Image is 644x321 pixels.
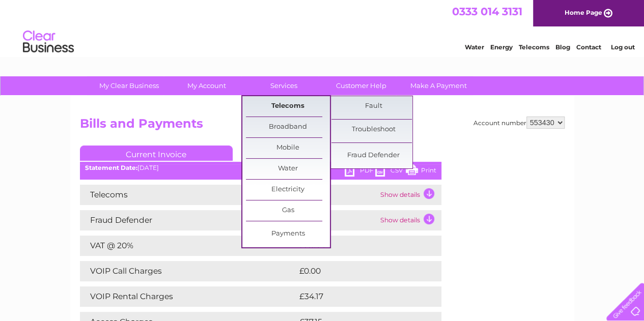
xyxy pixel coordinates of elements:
a: Energy [490,43,513,51]
td: Fraud Defender [80,210,297,230]
a: Telecoms [246,96,330,116]
h2: Bills and Payments [80,116,565,136]
a: Customer Help [319,76,403,95]
img: logo.png [22,26,74,57]
a: 0333 014 3131 [452,5,522,18]
a: Water [246,159,330,179]
a: My Clear Business [87,76,171,95]
a: Make A Payment [397,76,481,95]
td: £0.00 [297,261,418,281]
td: VOIP Rental Charges [80,286,297,307]
a: Troubleshoot [331,120,415,140]
td: Show details [378,185,441,205]
a: CSV [375,164,406,179]
a: My Account [164,76,248,95]
td: £23.94 [297,236,421,256]
a: Contact [576,43,601,51]
b: Statement Date: [85,164,137,171]
a: Fraud Defender [331,145,415,166]
a: Log out [610,43,634,51]
a: Broadband [246,117,330,137]
div: [DATE] [80,164,441,171]
a: Electricity [246,180,330,200]
a: Telecoms [519,43,549,51]
a: Services [242,76,326,95]
a: Payments [246,224,330,244]
a: Fault [331,96,415,116]
div: Account number [473,116,565,129]
td: £3.51 [297,210,378,230]
a: Current Invoice [80,145,233,161]
a: Mobile [246,138,330,158]
div: Clear Business is a trading name of Verastar Limited (registered in [GEOGRAPHIC_DATA] No. 3667643... [82,6,563,49]
a: PDF [345,164,375,179]
a: Water [465,43,484,51]
a: Blog [555,43,570,51]
td: £34.17 [297,286,420,307]
a: Print [406,164,436,179]
td: VAT @ 20% [80,236,297,256]
td: £40.89 [297,185,378,205]
td: VOIP Call Charges [80,261,297,281]
td: Telecoms [80,185,297,205]
td: Show details [378,210,441,230]
a: Gas [246,200,330,221]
